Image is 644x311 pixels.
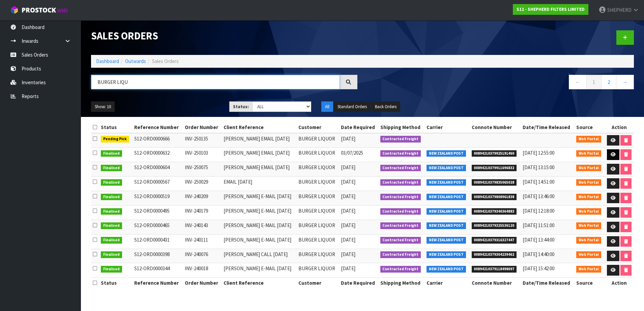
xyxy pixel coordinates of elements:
[183,249,222,263] td: INV-240076
[427,222,466,229] span: NEW ZEALAND POST
[297,234,339,249] td: BURGER LIQUOR
[339,122,379,133] th: Date Required
[133,148,183,162] td: S12-ORD0000632
[472,266,517,273] span: 00894210379118498697
[297,249,339,263] td: BURGER LIQUOR
[604,278,634,288] th: Action
[183,162,222,177] td: INV-250075
[222,278,297,288] th: Client Reference
[183,122,222,133] th: Order Number
[297,162,339,177] td: BURGER LIQUOR
[472,208,517,215] span: 00894210379340364883
[183,234,222,249] td: INV-240111
[297,133,339,148] td: BURGER LIQUOR
[575,278,604,288] th: Source
[576,194,601,200] span: Web Portal
[576,136,601,143] span: Web Portal
[380,165,421,172] span: Contracted Freight
[472,179,517,186] span: 00894210379835065028
[601,75,616,89] a: 2
[101,179,122,186] span: Finalised
[133,234,183,249] td: S12-ORD0000431
[371,101,400,112] button: Back Orders
[523,237,554,243] span: [DATE] 13:44:00
[427,237,466,244] span: NEW ZEALAND POST
[380,237,421,244] span: Contracted Freight
[133,263,183,278] td: S12-ORD0000344
[517,6,585,12] strong: S12 - SHEPHERD FILTERS LIMITED
[133,162,183,177] td: S12-ORD0000604
[472,165,517,172] span: 00894210379911696832
[101,237,122,244] span: Finalised
[576,208,601,215] span: Web Portal
[133,278,183,288] th: Reference Number
[133,205,183,220] td: S12-ORD0000495
[133,122,183,133] th: Reference Number
[470,278,521,288] th: Connote Number
[341,265,355,272] span: [DATE]
[470,122,521,133] th: Connote Number
[183,205,222,220] td: INV-240179
[222,162,297,177] td: [PERSON_NAME] EMAIL [DATE]
[101,136,129,143] span: Pending Pick
[133,176,183,191] td: S12-ORD0000567
[101,150,122,157] span: Finalised
[334,101,371,112] button: Standard Orders
[183,133,222,148] td: INV-250135
[380,208,421,215] span: Contracted Freight
[101,208,122,215] span: Finalised
[297,205,339,220] td: BURGER LIQUOR
[96,58,119,64] a: Dashboard
[341,237,355,243] span: [DATE]
[152,58,179,64] span: Sales Orders
[472,251,517,258] span: 00894210379304239462
[380,251,421,258] span: Contracted Freight
[379,278,425,288] th: Shipping Method
[133,133,183,148] td: S12-ORD0000666
[425,278,470,288] th: Carrier
[91,30,357,41] h1: Sales Orders
[569,75,587,89] a: ←
[233,104,249,110] strong: Status:
[523,251,554,257] span: [DATE] 14:40:00
[341,150,363,156] span: 03/07/2025
[133,191,183,205] td: S12-ORD0000519
[427,150,466,157] span: NEW ZEALAND POST
[472,222,517,229] span: 00894210379325536120
[380,150,421,157] span: Contracted Freight
[523,150,554,156] span: [DATE] 12:55:00
[91,101,115,112] button: Show: 10
[101,165,122,172] span: Finalised
[341,251,355,257] span: [DATE]
[576,266,601,273] span: Web Portal
[341,179,355,185] span: [DATE]
[222,122,297,133] th: Client Reference
[427,165,466,172] span: NEW ZEALAND POST
[133,249,183,263] td: S12-ORD0000398
[297,176,339,191] td: BURGER LIQUOR
[575,122,604,133] th: Source
[523,265,554,272] span: [DATE] 15:42:00
[616,75,634,89] a: →
[576,150,601,157] span: Web Portal
[339,278,379,288] th: Date Required
[91,75,340,89] input: Search sales orders
[379,122,425,133] th: Shipping Method
[576,222,601,229] span: Web Portal
[427,251,466,258] span: NEW ZEALAND POST
[341,222,355,228] span: [DATE]
[576,179,601,186] span: Web Portal
[101,194,122,200] span: Finalised
[523,193,554,199] span: [DATE] 13:46:00
[427,208,466,215] span: NEW ZEALAND POST
[183,220,222,234] td: INV-240143
[341,193,355,199] span: [DATE]
[521,278,575,288] th: Date/Time Released
[427,194,466,200] span: NEW ZEALAND POST
[380,194,421,200] span: Contracted Freight
[576,251,601,258] span: Web Portal
[472,150,517,157] span: 00894210379925191460
[101,222,122,229] span: Finalised
[523,208,554,214] span: [DATE] 12:18:00
[425,122,470,133] th: Carrier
